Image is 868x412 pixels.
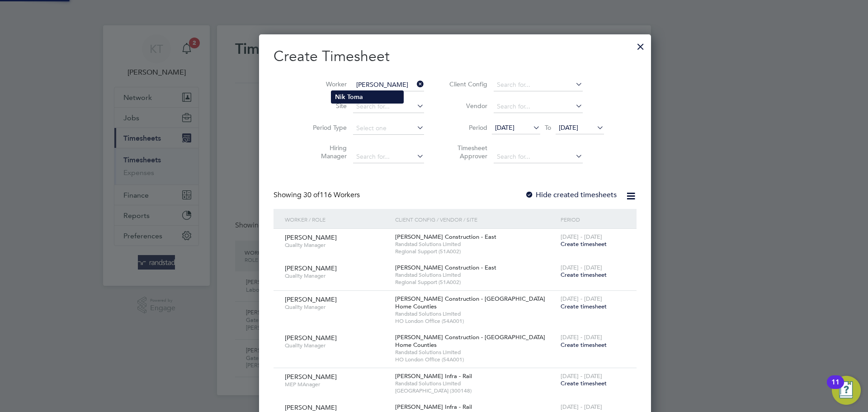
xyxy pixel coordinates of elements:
span: 116 Workers [303,190,360,199]
input: Search for... [494,151,583,163]
div: 11 [831,382,840,394]
label: Hide created timesheets [525,190,617,199]
span: [DATE] - [DATE] [561,295,602,303]
input: Select one [353,122,424,135]
label: Worker [306,80,347,88]
span: Randstad Solutions Limited [395,241,556,248]
span: HO London Office (54A001) [395,356,556,363]
input: Search for... [353,151,424,163]
span: [GEOGRAPHIC_DATA] (300148) [395,387,556,394]
span: Randstad Solutions Limited [395,380,556,387]
span: To [542,122,554,133]
label: Vendor [447,102,487,110]
span: Create timesheet [561,271,607,279]
div: Client Config / Vendor / Site [393,209,558,230]
span: Quality Manager [285,272,388,279]
span: [DATE] - [DATE] [561,372,602,380]
label: Period [447,123,487,132]
span: MEP MAnager [285,381,388,388]
label: Timesheet Approver [447,144,487,160]
label: Hiring Manager [306,144,347,160]
span: [PERSON_NAME] [285,233,337,242]
span: Regional Support (51A002) [395,279,556,286]
div: Showing [274,190,362,200]
div: Worker / Role [283,209,393,230]
button: Open Resource Center, 11 new notifications [832,376,861,405]
span: HO London Office (54A001) [395,317,556,325]
div: Period [558,209,627,230]
span: [DATE] [495,123,514,132]
input: Search for... [494,100,583,113]
span: Create timesheet [561,341,607,349]
span: [PERSON_NAME] [285,403,337,412]
span: [PERSON_NAME] [285,334,337,342]
input: Search for... [353,100,424,113]
b: Toma [347,93,363,101]
label: Period Type [306,123,347,132]
span: [PERSON_NAME] Infra - Rail [395,372,472,380]
span: [DATE] - [DATE] [561,333,602,341]
span: [DATE] - [DATE] [561,233,602,241]
span: Quality Manager [285,303,388,311]
span: [DATE] [559,123,578,132]
span: 30 of [303,190,320,199]
span: Randstad Solutions Limited [395,271,556,279]
span: [PERSON_NAME] [285,373,337,381]
span: [PERSON_NAME] [285,295,337,303]
span: [PERSON_NAME] Construction - [GEOGRAPHIC_DATA] Home Counties [395,333,545,349]
span: [DATE] - [DATE] [561,264,602,271]
span: [PERSON_NAME] Construction - East [395,233,496,241]
span: Quality Manager [285,242,388,249]
h2: Create Timesheet [274,47,637,66]
span: [PERSON_NAME] Construction - East [395,264,496,271]
span: Quality Manager [285,342,388,349]
label: Site [306,102,347,110]
span: [PERSON_NAME] [285,264,337,272]
span: [PERSON_NAME] Construction - [GEOGRAPHIC_DATA] Home Counties [395,295,545,310]
input: Search for... [353,79,424,91]
span: Randstad Solutions Limited [395,349,556,356]
span: Randstad Solutions Limited [395,310,556,317]
input: Search for... [494,79,583,91]
b: Nik [335,93,345,101]
span: Regional Support (51A002) [395,248,556,255]
span: Create timesheet [561,379,607,387]
span: Create timesheet [561,240,607,248]
span: [DATE] - [DATE] [561,403,602,411]
span: [PERSON_NAME] Infra - Rail [395,403,472,411]
span: Create timesheet [561,303,607,310]
label: Client Config [447,80,487,88]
